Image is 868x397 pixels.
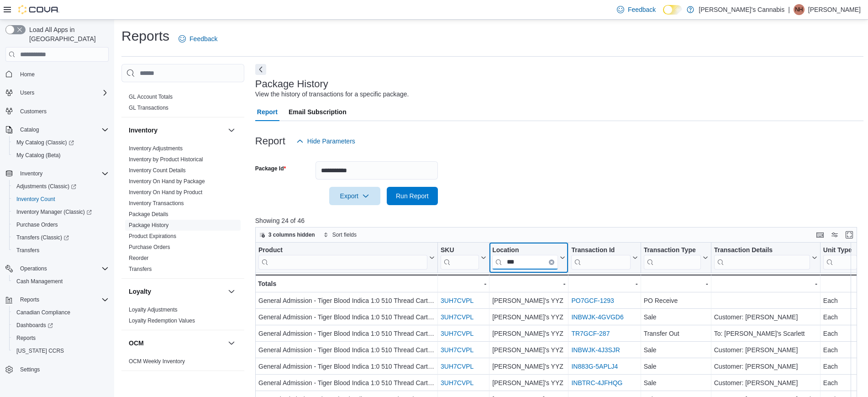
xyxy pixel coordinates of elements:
div: Sale [643,345,708,356]
div: Sale [643,361,708,372]
button: Hide Parameters [293,132,359,150]
a: Adjustments (Classic) [9,180,112,193]
span: Dark Mode [663,15,663,15]
span: Transfers (Classic) [13,232,109,243]
span: Purchase Orders [129,243,170,251]
div: General Admission - Tiger Blood Indica 1:0 510 Thread Cartridge - 0.95g [258,312,435,323]
div: SKU URL [441,246,479,270]
span: Home [20,71,35,78]
span: Users [16,87,109,98]
button: Inventory [129,126,224,135]
span: Transfers [16,247,39,254]
a: Inventory Manager (Classic) [13,206,95,217]
div: Location [492,246,558,270]
div: Product [258,246,427,270]
div: SKU [441,246,479,255]
a: My Catalog (Classic) [13,137,78,148]
button: Display options [829,229,840,240]
div: Transaction Type [643,246,700,270]
a: Cash Management [13,276,66,287]
a: Product Expirations [129,233,176,239]
div: Each [823,296,864,307]
span: Inventory On Hand by Package [129,178,205,185]
button: Products [226,378,237,389]
div: - [441,278,486,289]
button: Catalog [2,123,112,136]
span: Cash Management [16,278,63,285]
div: Transaction Details [714,246,810,270]
div: Customer: [PERSON_NAME] [714,378,817,389]
span: Export [335,187,375,205]
a: Feedback [175,30,221,48]
div: Finance [121,91,244,117]
button: Product [258,246,435,270]
a: 3UH7CVPL [441,297,473,305]
a: GL Transactions [129,105,168,111]
div: Nicole H [794,4,805,15]
p: [PERSON_NAME]'s Cannabis [699,4,784,15]
div: - [823,278,864,289]
span: Reports [13,333,109,344]
h3: Package History [255,79,328,90]
button: OCM [226,338,237,349]
h1: Reports [121,27,169,45]
a: [US_STATE] CCRS [13,345,68,356]
span: Operations [20,265,47,272]
button: Transaction Details [714,246,817,270]
a: Adjustments (Classic) [13,181,80,192]
button: Unit Type [823,246,864,270]
span: OCM Weekly Inventory [129,358,185,365]
button: Products [129,379,224,388]
span: Transfers [13,245,109,256]
h3: Inventory [129,126,158,135]
a: 3UH7CVPL [441,380,473,387]
div: General Admission - Tiger Blood Indica 1:0 510 Thread Cartridge - 0.95g [258,328,435,339]
span: Catalog [20,126,39,133]
span: Cash Management [13,276,109,287]
span: Adjustments (Classic) [16,183,76,190]
a: Customers [16,106,50,117]
a: Canadian Compliance [13,307,74,318]
span: Run Report [396,191,429,201]
button: LocationClear input [492,246,565,270]
span: Hide Parameters [307,137,355,146]
button: Reports [9,332,112,344]
span: My Catalog (Beta) [13,150,109,161]
div: Transaction Details [714,246,810,255]
div: - [492,278,565,289]
button: Clear input [549,259,554,265]
div: - [571,278,637,289]
span: Customers [20,108,47,115]
span: Email Subscription [289,103,347,121]
a: Inventory Adjustments [129,145,183,152]
button: Users [16,87,38,98]
button: Canadian Compliance [9,306,112,319]
h3: Products [129,379,157,388]
h3: Report [255,136,285,147]
span: Product Expirations [129,233,176,240]
a: Home [16,69,38,80]
button: Inventory [2,167,112,180]
span: My Catalog (Classic) [16,139,74,146]
span: Package Details [129,211,168,218]
a: Transfers (Classic) [13,232,73,243]
span: Canadian Compliance [13,307,109,318]
div: [PERSON_NAME]'s YYZ [492,361,565,372]
span: Settings [16,364,109,375]
div: General Admission - Tiger Blood Indica 1:0 510 Thread Cartridge - 0.95g [258,296,435,307]
p: [PERSON_NAME] [808,4,861,15]
h3: Loyalty [129,287,151,296]
span: Washington CCRS [13,345,109,356]
a: Loyalty Redemption Values [129,318,195,324]
a: GL Account Totals [129,94,173,100]
button: My Catalog (Beta) [9,149,112,162]
button: Purchase Orders [9,218,112,231]
a: Purchase Orders [13,219,62,230]
a: Package History [129,222,168,228]
span: Reports [20,296,39,303]
div: Transaction Type [643,246,700,255]
div: Transaction Id [571,246,630,255]
input: Dark Mode [663,5,682,15]
div: Unit Type [823,246,857,255]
